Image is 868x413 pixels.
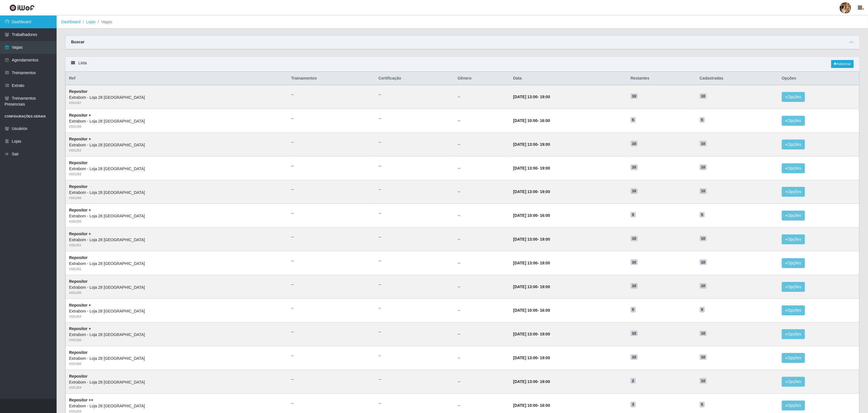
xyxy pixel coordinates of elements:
[540,95,550,99] time: 19:00
[513,356,550,360] strong: -
[513,261,537,265] time: [DATE] 13:00
[540,379,550,384] time: 19:00
[65,57,859,72] div: Lista
[631,307,636,313] span: 5
[454,228,510,251] td: --
[540,237,550,241] time: 19:00
[69,279,87,284] strong: Repositor
[700,117,705,123] span: 5
[540,284,550,289] time: 19:00
[69,113,91,117] strong: Repositor +
[454,72,510,85] th: Gênero
[69,326,91,331] strong: Repositor +
[378,92,451,98] ul: --
[513,213,537,218] time: [DATE] 10:00
[69,255,87,260] strong: Repositor
[69,166,284,172] div: Extrabom - Loja 28 [GEOGRAPHIC_DATA]
[700,188,707,194] span: 10
[454,109,510,133] td: --
[291,305,372,311] ul: --
[71,40,84,44] strong: Buscar
[540,166,550,170] time: 19:00
[631,354,638,360] span: 10
[778,72,859,85] th: Opções
[375,72,454,85] th: Certificação
[513,308,537,313] time: [DATE] 10:00
[378,305,451,311] ul: --
[513,332,537,336] time: [DATE] 13:00
[696,72,778,85] th: Cadastradas
[513,308,550,313] strong: -
[378,187,451,192] ul: --
[291,210,372,216] ul: --
[69,361,284,366] div: # 331260
[69,332,284,338] div: Extrabom - Loja 28 [GEOGRAPHIC_DATA]
[700,354,707,360] span: 10
[700,164,707,170] span: 10
[782,401,805,410] button: Opções
[831,60,854,68] a: Adicionar
[631,93,638,99] span: 10
[69,89,87,94] strong: Repositor
[513,213,550,218] strong: -
[513,284,550,289] strong: -
[291,329,372,335] ul: --
[69,100,284,105] div: # 331267
[69,196,284,200] div: # 331266
[631,236,638,241] span: 10
[69,243,284,248] div: # 331251
[513,356,537,360] time: [DATE] 13:00
[378,329,451,335] ul: --
[540,308,550,313] time: 16:00
[96,19,112,25] li: Vagas
[69,374,87,378] strong: Repositor
[69,213,284,219] div: Extrabom - Loja 28 [GEOGRAPHIC_DATA]
[513,284,537,289] time: [DATE] 13:00
[513,189,537,194] time: [DATE] 13:00
[69,261,284,267] div: Extrabom - Loja 28 [GEOGRAPHIC_DATA]
[69,284,284,290] div: Extrabom - Loja 28 [GEOGRAPHIC_DATA]
[510,72,627,85] th: Data
[291,376,372,382] ul: --
[631,259,638,265] span: 10
[782,329,805,339] button: Opções
[291,234,372,240] ul: --
[513,118,537,123] time: [DATE] 10:00
[627,72,696,85] th: Restantes
[700,283,707,289] span: 10
[454,370,510,393] td: --
[69,124,284,129] div: # 331256
[513,237,550,241] strong: -
[513,166,550,170] strong: -
[700,307,705,313] span: 5
[540,332,550,336] time: 19:00
[782,353,805,363] button: Opções
[378,353,451,359] ul: --
[540,403,550,408] time: 16:00
[69,308,284,314] div: Extrabom - Loja 28 [GEOGRAPHIC_DATA]
[513,332,550,336] strong: -
[86,20,95,24] a: Lojas
[69,232,91,236] strong: Repositor +
[291,139,372,145] ul: --
[454,275,510,299] td: --
[454,322,510,346] td: --
[69,290,284,295] div: # 331265
[700,93,707,99] span: 10
[69,142,284,148] div: Extrabom - Loja 28 [GEOGRAPHIC_DATA]
[513,237,537,241] time: [DATE] 13:00
[700,259,707,265] span: 10
[454,132,510,156] td: --
[378,163,451,169] ul: --
[540,142,550,147] time: 19:00
[782,140,805,149] button: Opções
[513,403,537,408] time: [DATE] 10:00
[378,376,451,382] ul: --
[700,378,707,384] span: 10
[513,189,550,194] strong: -
[378,282,451,288] ul: --
[782,282,805,292] button: Opções
[291,187,372,192] ul: --
[631,212,636,218] span: 5
[782,116,805,126] button: Opções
